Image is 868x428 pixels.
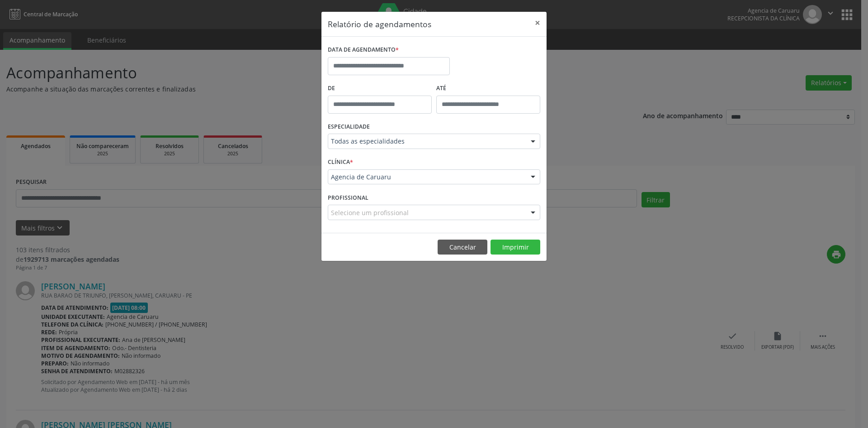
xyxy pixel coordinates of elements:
label: De [328,82,432,96]
label: DATA DE AGENDAMENTO [328,43,399,57]
span: Selecione um profissional [331,208,409,217]
label: ESPECIALIDADE [328,120,370,134]
span: Todas as especialidades [331,137,522,146]
h5: Relatório de agendamentos [328,18,431,30]
label: CLÍNICA [328,155,353,169]
span: Agencia de Caruaru [331,173,522,182]
label: PROFISSIONAL [328,191,368,205]
button: Close [528,12,547,34]
label: ATÉ [436,82,540,96]
button: Imprimir [491,240,540,255]
button: Cancelar [438,240,487,255]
